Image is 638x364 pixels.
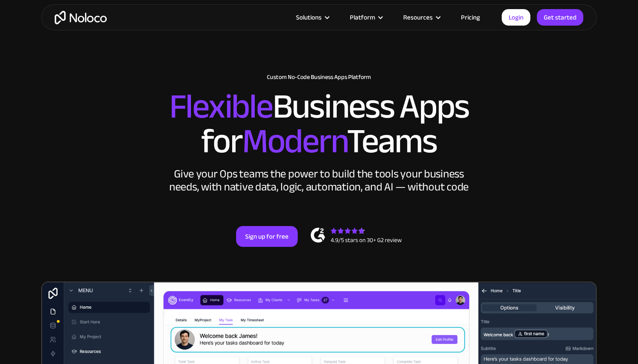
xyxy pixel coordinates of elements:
a: Sign up for free [236,226,298,247]
div: Platform [350,12,375,23]
span: Modern [242,109,347,174]
a: home [55,11,107,24]
span: Flexible [169,74,273,139]
div: Solutions [285,12,339,23]
div: Resources [392,12,450,23]
div: Solutions [296,12,322,23]
div: Resources [403,12,433,23]
div: Give your Ops teams the power to build the tools your business needs, with native data, logic, au... [167,167,471,193]
div: Platform [339,12,392,23]
h1: Custom No-Code Business Apps Platform [50,74,588,81]
a: Get started [537,9,583,26]
a: Pricing [450,12,491,23]
a: Login [502,9,530,26]
h2: Business Apps for Teams [50,89,588,159]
